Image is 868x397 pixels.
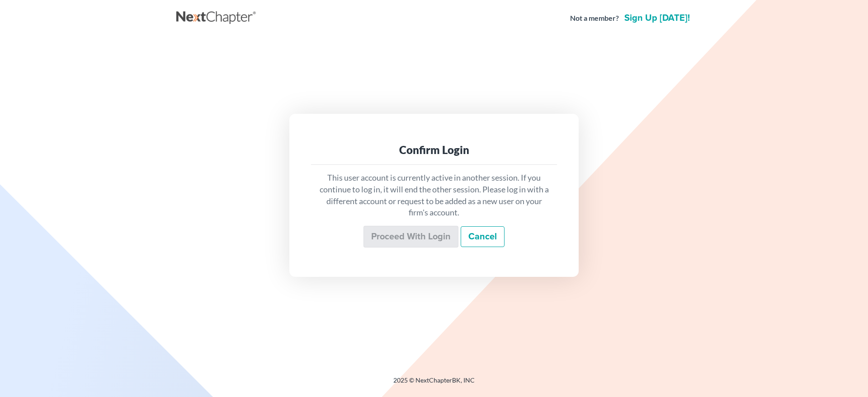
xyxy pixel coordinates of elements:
a: Sign up [DATE]! [623,14,692,23]
strong: Not a member? [570,13,619,23]
input: Proceed with login [363,226,458,248]
div: 2025 © NextChapterBK, INC [176,376,692,392]
div: Confirm Login [318,143,550,157]
p: This user account is currently active in another session. If you continue to log in, it will end ... [318,172,550,219]
a: Cancel [461,226,505,247]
